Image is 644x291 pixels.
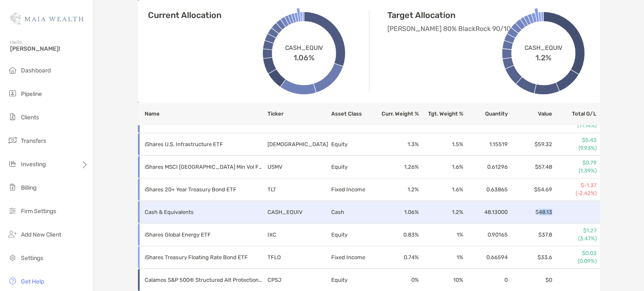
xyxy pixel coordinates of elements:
[525,44,563,51] span: CASH_EQUIV
[8,229,18,239] img: add_new_client icon
[145,139,262,149] p: iShares U.S. Infrastructure ETF
[464,246,508,269] td: 0.66594
[21,255,43,262] span: Settings
[375,133,419,156] td: 1.3 %
[8,206,18,216] img: firm-settings icon
[464,156,508,178] td: 0.61296
[293,52,314,62] span: 1.06%
[553,167,597,175] p: (1.39%)
[553,227,597,234] p: $1.27
[331,178,375,201] td: Fixed Income
[21,184,36,191] span: Billing
[145,162,262,172] p: iShares MSCI USA Min Vol Factor ETF
[375,224,419,246] td: 0.83 %
[419,224,464,246] td: 1 %
[508,103,553,125] th: Value
[535,52,551,62] span: 1.2%
[8,112,18,122] img: clients icon
[464,178,508,201] td: 0.63865
[267,133,330,156] td: [DEMOGRAPHIC_DATA]
[387,23,517,34] p: [PERSON_NAME] 80% BlackRock 90/10 +10% CPSJ +10%VFLEX
[8,65,18,75] img: dashboard icon
[464,133,508,156] td: 1.15519
[145,275,262,285] p: Calamos S&P 500® Structured Alt Protection ETF – July
[267,246,330,269] td: TFLO
[464,224,508,246] td: 0.90165
[145,184,262,195] p: iShares 20+ Year Treasury Bond ETF
[138,103,267,125] th: Name
[508,246,553,269] td: $33.6
[553,122,597,129] p: (11.14%)
[553,182,597,189] p: $-1.37
[553,103,600,125] th: Total G/L
[387,10,517,20] h4: Target Allocation
[8,135,18,145] img: transfers icon
[419,133,464,156] td: 1.5 %
[21,67,51,74] span: Dashboard
[8,159,18,169] img: investing icon
[508,178,553,201] td: $54.69
[508,156,553,178] td: $57.48
[8,182,18,192] img: billing icon
[553,190,597,197] p: (-2.42%)
[553,235,597,242] p: (3.47%)
[553,144,597,152] p: (9.93%)
[8,252,18,263] img: settings icon
[21,231,61,238] span: Add New Client
[331,103,375,125] th: Asset Class
[375,246,419,269] td: 0.74 %
[331,224,375,246] td: Equity
[508,133,553,156] td: $59.32
[375,103,419,125] th: Curr. Weight %
[331,133,375,156] td: Equity
[21,161,46,168] span: Investing
[508,224,553,246] td: $37.8
[267,224,330,246] td: IXC
[21,114,39,121] span: Clients
[8,88,18,98] img: pipeline icon
[464,103,508,125] th: Quantity
[21,208,56,215] span: Firm Settings
[285,44,323,51] span: CASH_EQUIV
[10,3,83,33] img: Zoe Logo
[419,178,464,201] td: 1.6 %
[21,137,46,144] span: Transfers
[145,252,262,263] p: iShares Treasury Floating Rate Bond ETF
[375,156,419,178] td: 1.26 %
[419,201,464,224] td: 1.2 %
[553,159,597,167] p: $0.79
[267,103,330,125] th: Ticker
[267,156,330,178] td: USMV
[553,258,597,265] p: (0.09%)
[145,229,262,240] p: iShares Global Energy ETF
[331,246,375,269] td: Fixed Income
[21,90,42,98] span: Pipeline
[419,246,464,269] td: 1 %
[375,201,419,224] td: 1.06 %
[8,276,18,286] img: get-help icon
[267,201,330,224] td: CASH_EQUIV
[508,201,553,224] td: $48.13
[419,103,464,125] th: Tgt. Weight %
[464,201,508,224] td: 48.13000
[553,136,597,144] p: $5.43
[21,278,44,285] span: Get Help
[267,178,330,201] td: TLT
[331,156,375,178] td: Equity
[145,207,262,217] p: Cash & Equivalents
[10,45,88,52] span: [PERSON_NAME]!
[148,10,221,20] h4: Current Allocation
[553,250,597,257] p: $0.03
[331,201,375,224] td: Cash
[419,156,464,178] td: 1.6 %
[375,178,419,201] td: 1.2 %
